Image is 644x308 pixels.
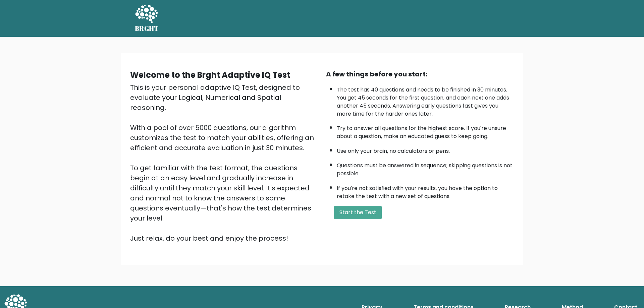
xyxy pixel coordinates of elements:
[130,69,290,80] b: Welcome to the Brght Adaptive IQ Test
[337,82,514,118] li: The test has 40 questions and needs to be finished in 30 minutes. You get 45 seconds for the firs...
[337,121,514,140] li: Try to answer all questions for the highest score. If you're unsure about a question, make an edu...
[337,158,514,178] li: Questions must be answered in sequence; skipping questions is not possible.
[337,144,514,155] li: Use only your brain, no calculators or pens.
[334,206,382,219] button: Start the Test
[326,69,514,79] div: A few things before you start:
[135,3,159,34] a: BRGHT
[337,181,514,200] li: If you're not satisfied with your results, you have the option to retake the test with a new set ...
[130,82,318,243] div: This is your personal adaptive IQ Test, designed to evaluate your Logical, Numerical and Spatial ...
[135,24,159,33] h5: BRGHT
